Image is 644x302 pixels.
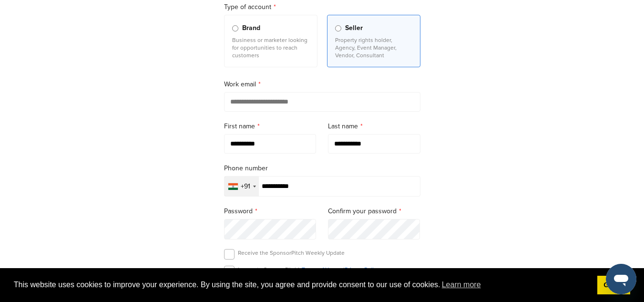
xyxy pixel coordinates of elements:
[335,36,412,59] p: Property rights holder, Agency, Event Manager, Vendor, Consultant
[225,177,259,196] div: Selected country
[241,183,250,190] div: +91
[232,36,309,59] p: Business or marketer looking for opportunities to reach customers
[232,25,238,31] input: Brand Business or marketer looking for opportunities to reach customers
[238,249,345,257] p: Receive the SponsorPitch Weekly Update
[345,266,379,273] a: Privacy Policy
[242,23,260,33] span: Brand
[345,23,363,33] span: Seller
[224,163,420,174] label: Phone number
[224,121,317,132] label: First name
[302,266,335,273] a: Terms of Use
[328,121,420,132] label: Last name
[238,266,379,273] p: I agree to SponsorPitch’s and
[606,264,636,294] iframe: Button to launch messaging window
[440,278,482,292] a: learn more about cookies
[335,25,341,31] input: Seller Property rights holder, Agency, Event Manager, Vendor, Consultant
[14,278,590,292] span: This website uses cookies to improve your experience. By using the site, you agree and provide co...
[597,276,630,295] a: dismiss cookie message
[328,206,420,217] label: Confirm your password
[224,2,420,12] label: Type of account
[224,206,317,217] label: Password
[224,79,420,90] label: Work email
